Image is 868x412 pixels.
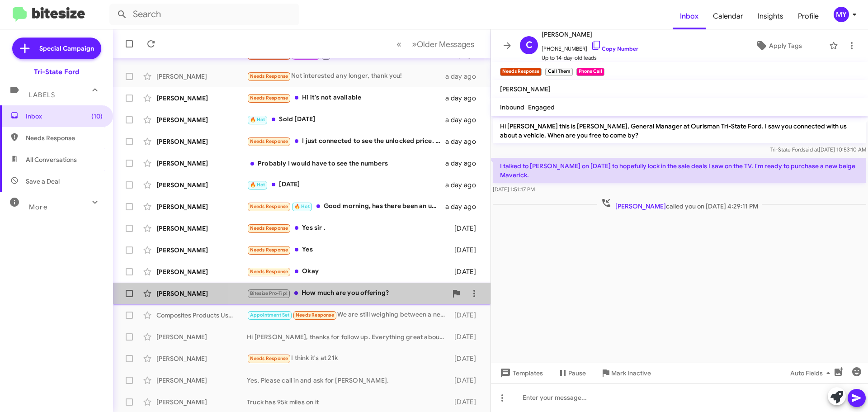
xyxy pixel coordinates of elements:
button: Apply Tags [732,38,825,54]
span: Apply Tags [769,38,802,54]
div: Sold [DATE] [247,114,445,125]
span: » [412,38,417,50]
small: Phone Call [576,68,604,76]
span: Labels [29,91,55,99]
div: How much are you offering? [247,288,447,298]
span: said at [803,146,819,153]
span: 🔥 Hot [294,204,310,209]
a: Insights [750,3,791,29]
div: I think it's at 21k [247,353,450,364]
div: a day ago [445,159,483,168]
span: Needs Response [26,133,103,142]
div: [PERSON_NAME] [156,246,247,255]
div: [DATE] [450,246,483,255]
div: [PERSON_NAME] [156,115,247,124]
div: We are still weighing between a new and a used. I will be in touch [247,310,450,320]
div: Probably I would have to see the numbers [247,159,445,168]
div: a day ago [445,202,483,211]
button: Next [406,35,480,53]
small: Call Them [545,68,572,76]
div: I just connected to see the unlocked price. We are not interested at this time [247,136,445,147]
a: Profile [791,3,826,29]
div: Not interested any longer, thank you! [247,71,445,81]
span: (10) [91,112,103,121]
span: Bitesize Pro-Tip! [250,290,288,296]
small: Needs Response [500,68,542,76]
span: 🔥 Hot [250,182,265,188]
div: Truck has 95k miles on it [247,398,450,407]
div: [DATE] [450,332,483,341]
span: Inbox [26,112,103,121]
span: [PERSON_NAME] [542,29,638,40]
span: called you on [DATE] 4:29:11 PM [597,198,762,211]
button: Pause [550,365,593,381]
div: a day ago [445,94,483,103]
span: C [526,38,533,52]
a: Inbox [673,3,706,29]
span: Save a Deal [26,177,60,186]
button: Mark Inactive [593,365,658,381]
span: Needs Response [296,312,334,318]
span: Needs Response [250,95,288,101]
div: [PERSON_NAME] [156,180,247,189]
div: a day ago [445,137,483,146]
button: Auto Fields [783,365,841,381]
span: Needs Response [250,269,288,275]
div: [PERSON_NAME] [156,202,247,211]
span: [DATE] 1:51:17 PM [493,186,535,193]
div: Yes sir . [247,223,450,233]
span: Inbound [500,103,524,111]
span: Mark Inactive [611,365,651,381]
span: [PHONE_NUMBER] [542,40,638,53]
div: [DATE] [450,224,483,233]
span: Tri-State Ford [DATE] 10:53:10 AM [770,146,866,153]
span: 🔥 Hot [250,117,265,123]
p: Hi [PERSON_NAME] this is [PERSON_NAME], General Manager at Ourisman Tri-State Ford. I saw you con... [493,118,866,143]
div: [PERSON_NAME] [156,289,247,298]
div: [PERSON_NAME] [156,224,247,233]
span: Needs Response [250,355,288,361]
span: Needs Response [250,138,288,144]
p: I talked to [PERSON_NAME] on [DATE] to hopefully lock in the sale deals I saw on the TV. I'm read... [493,158,866,183]
div: [PERSON_NAME] [156,354,247,363]
button: MY [826,7,858,22]
div: [PERSON_NAME] [156,376,247,385]
div: [PERSON_NAME] [156,332,247,341]
span: Auto Fields [790,365,834,381]
div: [DATE] [247,180,445,190]
div: Composites Products Usa Inc [156,311,247,320]
span: « [396,38,401,50]
div: [DATE] [450,398,483,407]
span: Needs Response [250,225,288,231]
span: Pause [568,365,586,381]
div: a day ago [445,180,483,189]
div: a day ago [445,115,483,124]
a: Calendar [706,3,750,29]
span: Needs Response [250,73,288,79]
nav: Page navigation example [392,35,480,53]
div: Okay [247,266,450,277]
span: All Conversations [26,155,77,164]
div: Good morning, has there been an update? [247,201,445,212]
span: Up to 14-day-old leads [542,53,638,62]
div: [DATE] [450,267,483,276]
div: [PERSON_NAME] [156,72,247,81]
span: [PERSON_NAME] [615,202,666,210]
div: Yes. Please call in and ask for [PERSON_NAME]. [247,376,450,385]
button: Templates [491,365,550,381]
span: Engaged [528,103,555,111]
div: [PERSON_NAME] [156,137,247,146]
div: [PERSON_NAME] [156,398,247,407]
span: Older Messages [417,39,474,49]
span: More [29,203,47,211]
a: Special Campaign [12,38,101,59]
div: MY [834,7,849,22]
div: [PERSON_NAME] [156,159,247,168]
button: Previous [391,35,407,53]
div: Tri-State Ford [34,67,79,76]
div: [PERSON_NAME] [156,267,247,276]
